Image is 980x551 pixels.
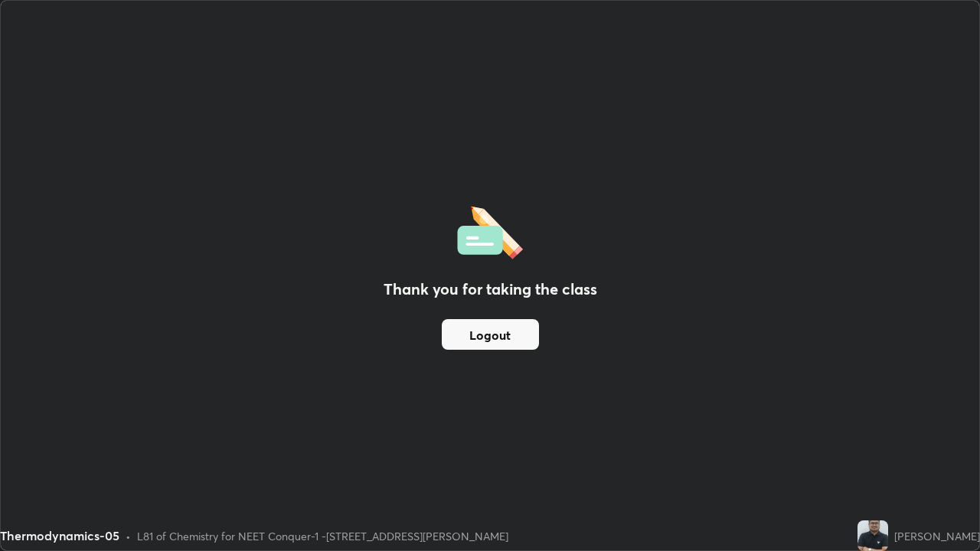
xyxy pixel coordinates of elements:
div: [PERSON_NAME] [894,528,980,544]
img: bdb716e09a8a4bd9a9a097e408a34c89.jpg [857,520,888,551]
button: Logout [442,319,539,350]
h2: Thank you for taking the class [384,278,597,301]
div: L81 of Chemistry for NEET Conquer-1 -[STREET_ADDRESS][PERSON_NAME] [137,528,508,544]
div: • [126,528,131,544]
img: offlineFeedback.1438e8b3.svg [457,201,523,259]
